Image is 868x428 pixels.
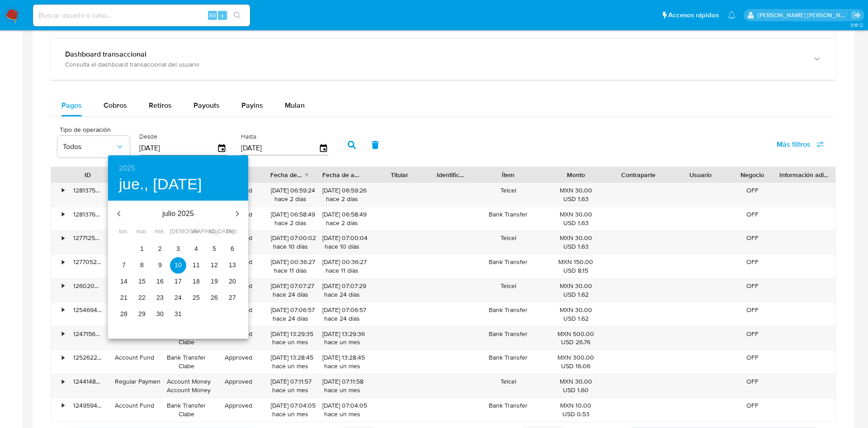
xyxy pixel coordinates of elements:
p: 5 [212,244,216,253]
button: 8 [134,257,150,274]
p: 27 [229,293,236,302]
button: 10 [170,257,186,274]
button: 2 [152,241,168,257]
button: 24 [170,290,186,306]
button: 16 [152,274,168,290]
span: lun. [116,227,132,236]
p: 23 [156,293,164,302]
p: 8 [140,260,144,269]
p: 16 [156,277,164,286]
p: 21 [120,293,127,302]
button: 21 [116,290,132,306]
button: 23 [152,290,168,306]
button: 14 [116,274,132,290]
span: mié. [152,227,168,236]
span: sáb. [206,227,222,236]
button: 15 [134,274,150,290]
button: 20 [224,274,241,290]
p: 31 [175,309,182,318]
button: 12 [206,257,222,274]
button: 30 [152,306,168,322]
p: 3 [176,244,180,253]
p: 4 [194,244,198,253]
button: 5 [206,241,222,257]
button: 29 [134,306,150,322]
p: 12 [211,260,218,269]
button: 13 [224,257,241,274]
button: jue., [DATE] [119,175,202,194]
p: 14 [120,277,127,286]
button: 28 [116,306,132,322]
p: 13 [229,260,236,269]
button: 6 [224,241,241,257]
button: 7 [116,257,132,274]
p: 29 [138,309,146,318]
button: 17 [170,274,186,290]
button: 19 [206,274,222,290]
p: 26 [211,293,218,302]
button: 25 [188,290,204,306]
button: 26 [206,290,222,306]
span: [DEMOGRAPHIC_DATA]. [170,227,186,236]
p: 2 [158,244,162,253]
button: 31 [170,306,186,322]
span: dom. [224,227,241,236]
button: 4 [188,241,204,257]
p: 18 [193,277,200,286]
button: 22 [134,290,150,306]
p: 19 [211,277,218,286]
p: 25 [193,293,200,302]
p: 22 [138,293,146,302]
button: 2025 [119,162,135,175]
p: 20 [229,277,236,286]
button: 1 [134,241,150,257]
button: 11 [188,257,204,274]
p: 7 [122,260,126,269]
p: 24 [175,293,182,302]
p: 9 [158,260,162,269]
button: 3 [170,241,186,257]
p: 1 [140,244,144,253]
button: 27 [224,290,241,306]
span: vie. [188,227,204,236]
button: 9 [152,257,168,274]
p: julio 2025 [130,208,226,219]
button: 18 [188,274,204,290]
p: 30 [156,309,164,318]
span: mar. [134,227,150,236]
p: 6 [231,244,234,253]
p: 10 [175,260,182,269]
p: 17 [175,277,182,286]
p: 28 [120,309,127,318]
p: 15 [138,277,146,286]
p: 11 [193,260,200,269]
